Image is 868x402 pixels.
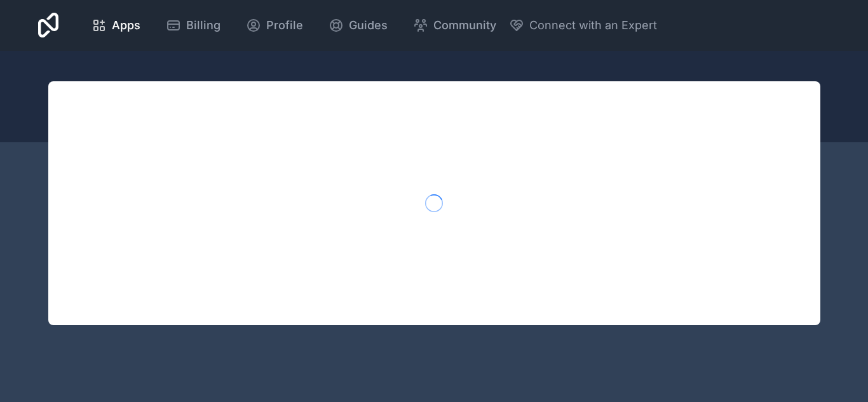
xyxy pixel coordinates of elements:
[349,17,388,34] span: Guides
[81,11,151,39] a: Apps
[529,17,657,34] span: Connect with an Expert
[318,11,398,39] a: Guides
[112,17,140,34] span: Apps
[509,17,657,34] button: Connect with an Expert
[266,17,303,34] span: Profile
[186,17,220,34] span: Billing
[433,17,496,34] span: Community
[403,11,506,39] a: Community
[236,11,313,39] a: Profile
[156,11,231,39] a: Billing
